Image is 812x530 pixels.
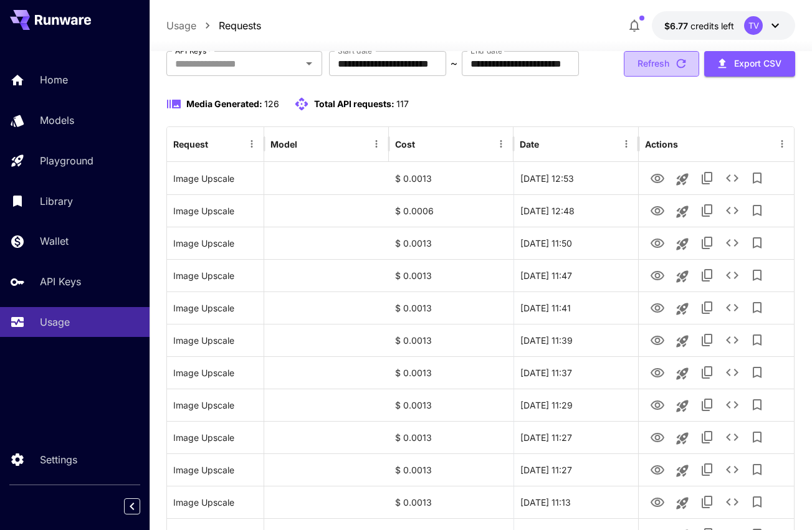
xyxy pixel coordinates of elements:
[670,232,695,257] button: Launch in playground
[773,135,791,153] button: Menu
[513,356,638,389] div: 23 Sep, 2025 11:37
[664,21,690,31] span: $6.77
[209,135,227,153] button: Sort
[690,21,734,31] span: credits left
[40,234,69,248] p: Wallet
[704,51,795,77] button: Export CSV
[513,162,638,194] div: 23 Sep, 2025 12:53
[695,328,720,353] button: Copy TaskUUID
[513,324,638,356] div: 23 Sep, 2025 11:39
[173,260,258,291] div: Click to copy prompt
[645,359,670,385] button: View
[520,139,539,149] div: Date
[173,227,258,259] div: Click to copy prompt
[416,135,434,153] button: Sort
[389,194,513,227] div: $ 0.0006
[173,195,258,227] div: Click to copy prompt
[645,197,670,223] button: View
[389,453,513,486] div: $ 0.0013
[264,98,279,109] span: 126
[166,18,196,33] a: Usage
[300,55,318,72] button: Open
[652,11,795,40] button: $6.76647TV
[368,135,385,153] button: Menu
[513,227,638,259] div: 23 Sep, 2025 11:50
[745,490,770,514] button: Add to library
[744,16,763,35] div: TV
[670,458,695,483] button: Launch in playground
[670,426,695,451] button: Launch in playground
[695,166,720,191] button: Copy TaskUUID
[745,295,770,320] button: Add to library
[645,230,670,255] button: View
[695,457,720,482] button: Copy TaskUUID
[40,452,77,467] p: Settings
[670,167,695,192] button: Launch in playground
[645,489,670,514] button: View
[513,389,638,421] div: 23 Sep, 2025 11:29
[389,486,513,518] div: $ 0.0013
[745,230,770,255] button: Add to library
[389,389,513,421] div: $ 0.0013
[513,259,638,291] div: 23 Sep, 2025 11:47
[670,329,695,354] button: Launch in playground
[695,360,720,385] button: Copy TaskUUID
[745,392,770,417] button: Add to library
[396,98,409,109] span: 117
[695,425,720,450] button: Copy TaskUUID
[40,72,68,87] p: Home
[540,135,558,153] button: Sort
[166,18,261,33] nav: breadcrumb
[451,56,457,71] p: ~
[299,135,316,153] button: Sort
[645,262,670,288] button: View
[645,295,670,320] button: View
[720,457,745,482] button: See details
[720,230,745,255] button: See details
[173,422,258,453] div: Click to copy prompt
[645,139,678,149] div: Actions
[395,139,415,149] div: Cost
[173,324,258,356] div: Click to copy prompt
[270,139,297,149] div: Model
[720,360,745,385] button: See details
[389,291,513,324] div: $ 0.0013
[720,490,745,514] button: See details
[695,392,720,417] button: Copy TaskUUID
[389,356,513,389] div: $ 0.0013
[645,424,670,450] button: View
[124,498,140,514] button: Collapse sidebar
[745,263,770,288] button: Add to library
[664,19,734,32] div: $6.76647
[695,230,720,255] button: Copy TaskUUID
[513,453,638,486] div: 23 Sep, 2025 11:27
[40,153,93,168] p: Playground
[624,51,699,77] button: Refresh
[670,491,695,516] button: Launch in playground
[645,392,670,417] button: View
[745,360,770,385] button: Add to library
[745,166,770,191] button: Add to library
[670,361,695,386] button: Launch in playground
[720,166,745,191] button: See details
[745,457,770,482] button: Add to library
[745,198,770,223] button: Add to library
[513,486,638,518] div: 23 Sep, 2025 11:13
[40,113,74,128] p: Models
[670,394,695,419] button: Launch in playground
[645,457,670,482] button: View
[670,296,695,321] button: Launch in playground
[513,194,638,227] div: 23 Sep, 2025 12:48
[173,389,258,421] div: Click to copy prompt
[695,490,720,514] button: Copy TaskUUID
[670,199,695,224] button: Launch in playground
[720,198,745,223] button: See details
[186,98,262,109] span: Media Generated:
[745,328,770,353] button: Add to library
[695,263,720,288] button: Copy TaskUUID
[745,425,770,450] button: Add to library
[513,291,638,324] div: 23 Sep, 2025 11:41
[40,274,81,289] p: API Keys
[492,135,510,153] button: Menu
